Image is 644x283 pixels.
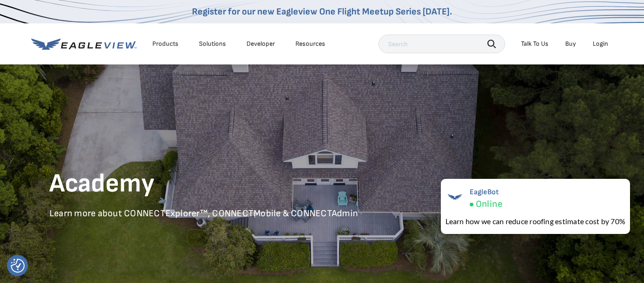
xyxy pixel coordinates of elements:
[295,40,325,48] div: Resources
[11,259,25,273] button: Consent Preferences
[593,40,608,48] div: Login
[199,40,226,48] div: Solutions
[521,40,548,48] div: Talk To Us
[565,40,576,48] a: Buy
[470,188,502,197] span: EagleBot
[476,198,502,210] span: Online
[49,168,595,200] h1: Academy
[445,216,625,227] div: Learn how we can reduce roofing estimate cost by 70%
[152,40,178,48] div: Products
[445,188,464,206] img: EagleBot
[11,259,25,273] img: Revisit consent button
[192,6,452,17] a: Register for our new Eagleview One Flight Meetup Series [DATE].
[247,40,275,48] a: Developer
[49,208,595,219] p: Learn more about CONNECTExplorer™, CONNECTMobile & CONNECTAdmin
[378,35,505,53] input: Search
